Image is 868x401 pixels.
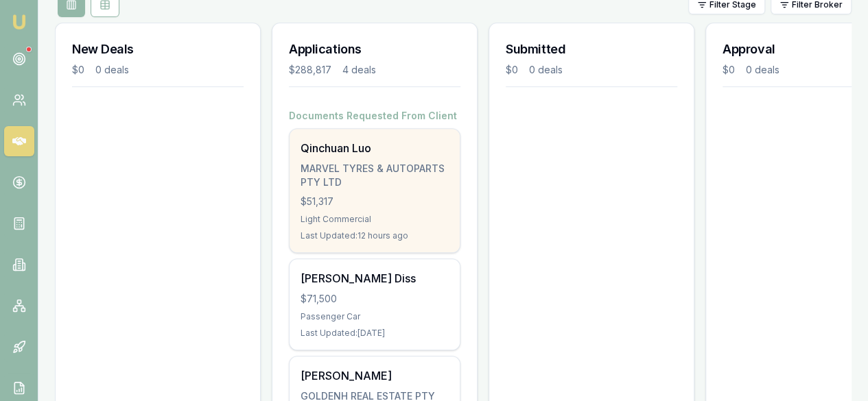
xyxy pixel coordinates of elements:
div: $0 [506,63,518,77]
div: 4 deals [342,63,376,77]
div: MARVEL TYRES & AUTOPARTS PTY LTD [301,162,449,189]
div: [PERSON_NAME] Diss [301,270,449,287]
div: $0 [72,63,84,77]
div: Qinchuan Luo [301,140,449,156]
div: [PERSON_NAME] [301,367,449,384]
div: Light Commercial [301,214,449,225]
div: $51,317 [301,195,449,208]
div: $0 [723,63,735,77]
div: Passenger Car [301,311,449,322]
div: 0 deals [529,63,563,77]
h3: Applications [289,40,460,59]
div: 0 deals [95,63,129,77]
h4: Documents Requested From Client [289,109,460,123]
div: $71,500 [301,292,449,306]
div: $288,817 [289,63,331,77]
h3: New Deals [72,40,244,59]
div: 0 deals [746,63,779,77]
div: Last Updated: [DATE] [301,328,449,339]
div: Last Updated: 12 hours ago [301,230,449,241]
h3: Submitted [506,40,677,59]
img: emu-icon-u.png [11,14,27,30]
